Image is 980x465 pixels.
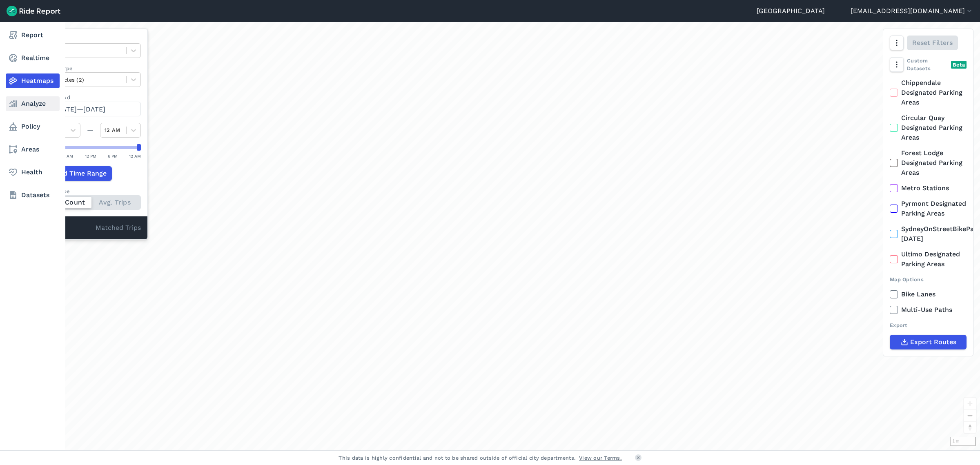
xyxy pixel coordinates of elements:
div: loading [26,22,980,450]
span: Reset Filters [912,38,953,48]
label: Chippendale Designated Parking Areas [890,78,967,107]
a: Heatmaps [6,73,60,88]
label: Forest Lodge Designated Parking Areas [890,148,967,178]
span: [DATE]—[DATE] [55,105,105,113]
a: Health [6,165,60,180]
div: Custom Datasets [890,57,967,72]
a: Realtime [6,51,60,65]
label: Metro Stations [890,183,967,193]
span: Export Routes [910,337,956,347]
label: Data Type [40,36,141,43]
button: [EMAIL_ADDRESS][DOMAIN_NAME] [851,6,973,16]
a: [GEOGRAPHIC_DATA] [757,6,825,16]
label: Ultimo Designated Parking Areas [890,249,967,269]
label: Multi-Use Paths [890,305,967,315]
div: 12 PM [85,152,96,160]
div: 6 AM [63,152,73,160]
a: Areas [6,142,60,157]
div: Beta [951,61,967,69]
a: Datasets [6,188,60,202]
a: Report [6,28,60,42]
div: - [40,223,96,234]
div: 12 AM [129,152,141,160]
div: 6 PM [108,152,118,160]
button: Add Time Range [40,166,112,181]
label: SydneyOnStreetBikeParking [DATE] [890,224,967,244]
label: Circular Quay Designated Parking Areas [890,113,967,142]
div: — [80,125,100,135]
div: Map Options [890,276,967,283]
button: Reset Filters [907,36,958,50]
span: Add Time Range [55,169,107,178]
button: [DATE]—[DATE] [40,102,141,116]
label: Pyrmont Designated Parking Areas [890,199,967,218]
div: Matched Trips [33,216,147,239]
button: Export Routes [890,335,967,349]
a: Policy [6,119,60,134]
img: Ride Report [7,6,60,16]
div: Count Type [40,187,141,195]
div: Export [890,321,967,329]
label: Vehicle Type [40,65,141,72]
label: Data Period [40,93,141,101]
a: Analyze [6,96,60,111]
a: View our Terms. [579,454,622,462]
label: Bike Lanes [890,289,967,299]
